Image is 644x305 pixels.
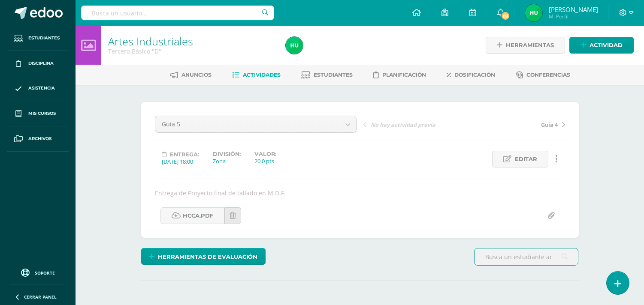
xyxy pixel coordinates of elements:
[160,207,224,224] a: HCCA.pdf
[108,35,275,47] h1: Artes Industriales
[590,37,623,53] span: Actividad
[213,157,241,165] div: Zona
[525,4,542,21] img: a65f7309e6ece7894f4d6d22d62da79f.png
[541,121,558,129] span: Guía 4
[516,68,570,82] a: Conferencias
[162,158,199,165] div: [DATE] 18:00
[141,248,266,265] a: Herramientas de evaluación
[254,157,276,165] div: 20.0 pts
[28,60,54,67] span: Disciplina
[243,72,281,78] span: Actividades
[151,189,568,197] div: Entrega de Proyecto final de tallado en M.D.F.
[81,6,274,20] input: Busca un usuario...
[254,151,276,157] label: Valor:
[7,26,69,51] a: Estudiantes
[181,72,212,78] span: Anuncios
[213,151,241,157] label: División:
[7,76,69,102] a: Asistencia
[549,13,598,20] span: Mi Perfil
[286,37,303,54] img: a65f7309e6ece7894f4d6d22d62da79f.png
[549,5,598,14] span: [PERSON_NAME]
[170,151,199,158] span: Entrega:
[569,37,634,54] a: Actividad
[158,249,257,265] span: Herramientas de evaluación
[35,270,55,276] span: Soporte
[7,51,69,76] a: Disciplina
[28,110,56,117] span: Mis cursos
[506,37,554,53] span: Herramientas
[28,135,51,142] span: Archivos
[28,35,60,42] span: Estudiantes
[314,72,353,78] span: Estudiantes
[486,37,565,54] a: Herramientas
[28,85,55,92] span: Asistencia
[454,72,495,78] span: Dosificación
[10,266,65,278] a: Soporte
[162,116,333,132] span: Guía 5
[7,101,69,126] a: Mis cursos
[24,294,57,300] span: Cerrar panel
[475,248,578,265] input: Busca un estudiante aquí...
[447,68,495,82] a: Dosificación
[371,121,435,129] span: No hay actividad previa
[7,126,69,152] a: Archivos
[464,120,565,129] a: Guía 4
[232,68,281,82] a: Actividades
[108,47,275,55] div: Tercero Básico 'D'
[501,11,510,21] span: 69
[526,72,570,78] span: Conferencias
[382,72,426,78] span: Planificación
[301,68,353,82] a: Estudiantes
[373,68,426,82] a: Planificación
[170,68,212,82] a: Anuncios
[515,151,537,167] span: Editar
[108,34,193,48] a: Artes Industriales
[155,116,356,132] a: Guía 5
